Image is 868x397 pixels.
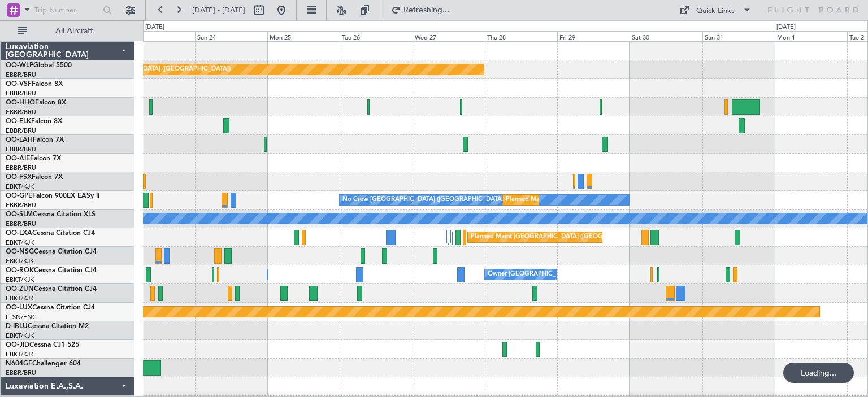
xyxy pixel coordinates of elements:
[6,81,32,88] span: OO-VSF
[488,266,640,283] div: Owner [GEOGRAPHIC_DATA]-[GEOGRAPHIC_DATA]
[6,62,33,69] span: OO-WLP
[6,276,34,284] a: EBKT/KJK
[702,31,775,41] div: Sun 31
[557,31,630,41] div: Fri 29
[6,99,35,106] span: OO-HHO
[6,230,95,237] a: OO-LXACessna Citation CJ4
[6,174,63,181] a: OO-FSXFalcon 7X
[6,182,34,191] a: EBKT/KJK
[6,99,66,106] a: OO-HHOFalcon 8X
[29,27,119,35] span: All Aircraft
[6,137,64,143] a: OO-LAHFalcon 7X
[6,108,36,116] a: EBBR/BRU
[123,31,195,41] div: Sat 23
[6,369,36,377] a: EBBR/BRU
[403,6,450,14] span: Refreshing...
[267,31,340,41] div: Mon 25
[6,89,36,98] a: EBBR/BRU
[6,323,28,330] span: D-IBLU
[6,331,34,340] a: EBKT/KJK
[6,286,34,293] span: OO-ZUN
[6,220,36,228] a: EBBR/BRU
[192,5,245,15] span: [DATE] - [DATE]
[6,350,34,359] a: EBKT/KJK
[195,31,267,41] div: Sun 24
[6,257,34,265] a: EBKT/KJK
[6,211,33,218] span: OO-SLM
[506,191,710,208] div: Planned Maint [GEOGRAPHIC_DATA] ([GEOGRAPHIC_DATA] National)
[12,22,123,40] button: All Aircraft
[6,145,36,154] a: EBBR/BRU
[6,155,61,162] a: OO-AIEFalcon 7X
[6,294,34,303] a: EBKT/KJK
[6,267,34,274] span: OO-ROK
[6,342,29,348] span: OO-JID
[340,31,412,41] div: Tue 26
[34,2,99,19] input: Trip Number
[6,193,32,199] span: OO-GPE
[6,126,36,135] a: EBBR/BRU
[471,229,675,246] div: Planned Maint [GEOGRAPHIC_DATA] ([GEOGRAPHIC_DATA] National)
[145,23,164,32] div: [DATE]
[6,304,32,311] span: OO-LUX
[783,363,854,383] div: Loading...
[6,193,99,199] a: OO-GPEFalcon 900EX EASy II
[6,342,79,348] a: OO-JIDCessna CJ1 525
[696,6,735,17] div: Quick Links
[6,71,36,79] a: EBBR/BRU
[342,191,532,208] div: No Crew [GEOGRAPHIC_DATA] ([GEOGRAPHIC_DATA] National)
[6,360,81,367] a: N604GFChallenger 604
[775,31,847,41] div: Mon 1
[6,313,37,321] a: LFSN/ENC
[6,62,72,69] a: OO-WLPGlobal 5500
[776,23,796,32] div: [DATE]
[6,267,97,274] a: OO-ROKCessna Citation CJ4
[6,230,32,237] span: OO-LXA
[6,238,34,247] a: EBKT/KJK
[6,248,34,255] span: OO-NSG
[6,118,31,125] span: OO-ELK
[6,164,36,172] a: EBBR/BRU
[6,360,32,367] span: N604GF
[6,286,97,293] a: OO-ZUNCessna Citation CJ4
[674,1,757,19] button: Quick Links
[6,248,97,255] a: OO-NSGCessna Citation CJ4
[6,81,63,88] a: OO-VSFFalcon 8X
[485,31,557,41] div: Thu 28
[386,1,454,19] button: Refreshing...
[6,211,96,218] a: OO-SLMCessna Citation XLS
[6,201,36,210] a: EBBR/BRU
[6,137,33,143] span: OO-LAH
[6,174,32,181] span: OO-FSX
[6,323,89,330] a: D-IBLUCessna Citation M2
[630,31,702,41] div: Sat 30
[413,31,485,41] div: Wed 27
[6,118,62,125] a: OO-ELKFalcon 8X
[6,304,95,311] a: OO-LUXCessna Citation CJ4
[6,155,30,162] span: OO-AIE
